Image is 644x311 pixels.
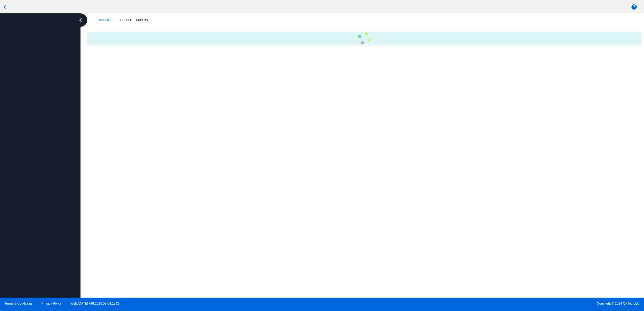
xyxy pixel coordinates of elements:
[96,16,119,24] a: Dashboard
[631,4,637,10] mat-icon: help
[71,302,119,305] a: Web:[DATE] API:2025.09.04.1242
[42,302,62,305] a: Privacy Policy
[327,302,639,305] span: Copyright © 2024 QPilot, LLC
[119,16,152,24] a: Scheduled Orders
[76,16,85,24] i: chevron_left
[5,302,32,305] a: Terms & Conditions
[2,4,9,10] mat-icon: arrow_back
